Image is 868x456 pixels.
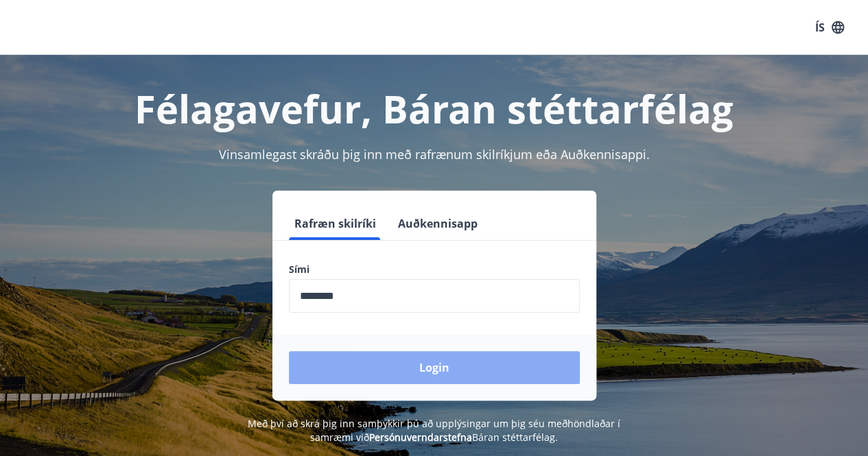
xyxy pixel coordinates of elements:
[16,82,852,134] h1: Félagavefur, Báran stéttarfélag
[289,207,382,240] button: Rafræn skilríki
[392,207,483,240] button: Auðkennisapp
[248,417,620,444] span: Með því að skrá þig inn samþykkir þú að upplýsingar um þig séu meðhöndlaðar í samræmi við Báran s...
[219,146,650,163] span: Vinsamlegast skráðu þig inn með rafrænum skilríkjum eða Auðkennisappi.
[289,263,580,276] label: Sími
[289,351,580,384] button: Login
[369,431,472,444] a: Persónuverndarstefna
[808,15,852,40] button: ÍS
